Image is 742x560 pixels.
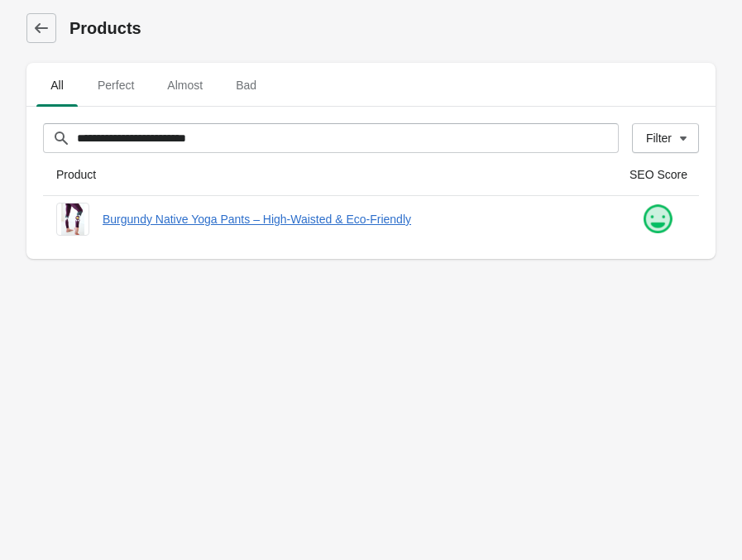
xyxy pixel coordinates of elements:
th: SEO Score [616,153,699,196]
span: Almost [154,70,216,100]
button: Almost [151,64,219,107]
th: Product [43,153,616,196]
a: Burgundy Native Yoga Pants – High-Waisted & Eco-Friendly [103,211,603,227]
div: Filter [646,132,672,145]
span: All [36,70,78,100]
img: happy.png [641,203,674,236]
button: Bad [219,64,273,107]
h1: Products [69,17,716,40]
span: Perfect [84,70,147,100]
button: All [33,64,81,107]
button: Filter [632,123,699,153]
button: Perfect [81,64,151,107]
span: Bad [223,70,270,100]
